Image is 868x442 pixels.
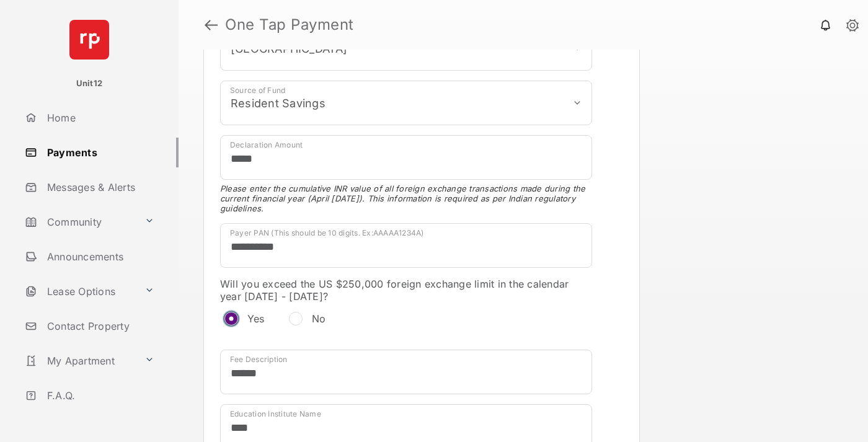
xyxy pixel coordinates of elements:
a: My Apartment [20,346,139,376]
a: Payments [20,138,179,167]
a: Home [20,103,179,133]
label: Will you exceed the US $250,000 foreign exchange limit in the calendar year [DATE] - [DATE]? [220,278,592,303]
a: Contact Property [20,311,179,341]
a: Lease Options [20,276,139,306]
a: Messages & Alerts [20,172,179,202]
strong: One Tap Payment [225,17,354,32]
img: svg+xml;base64,PHN2ZyB4bWxucz0iaHR0cDovL3d3dy53My5vcmcvMjAwMC9zdmciIHdpZHRoPSI2NCIgaGVpZ2h0PSI2NC... [69,20,109,60]
a: Community [20,207,139,237]
a: F.A.Q. [20,381,179,410]
span: Please enter the cumulative INR value of all foreign exchange transactions made during the curren... [220,183,592,213]
label: Yes [247,312,265,325]
a: Announcements [20,242,179,272]
label: No [312,312,326,325]
p: Unit12 [76,77,103,90]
